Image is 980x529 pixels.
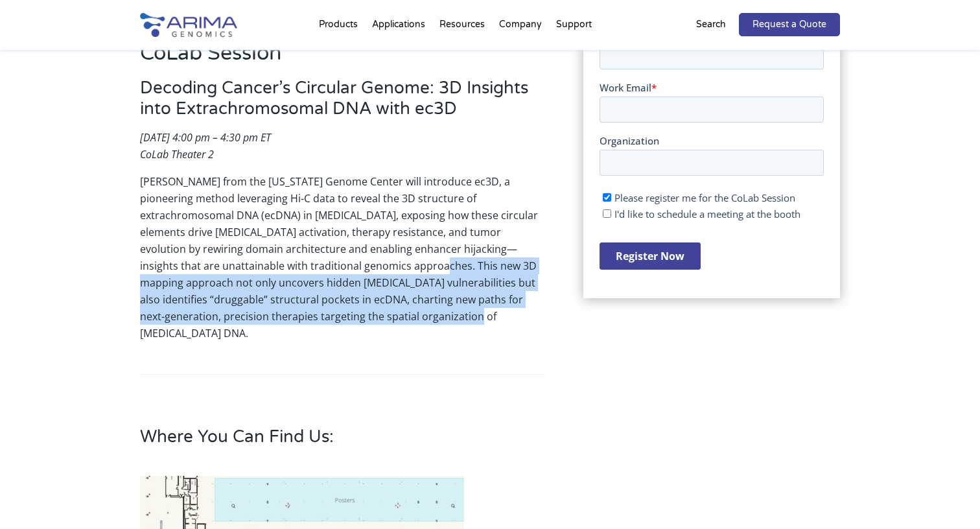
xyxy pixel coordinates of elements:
h3: Where You Can Find Us: [140,427,544,457]
h3: Decoding Cancer’s Circular Genome: 3D Insights into Extrachromosomal DNA with ec3D [140,78,544,129]
h2: CoLab Session [140,39,544,78]
a: Request a Quote [739,13,840,36]
em: [DATE] 4:00 pm – 4:30 pm ET [140,130,271,145]
p: [PERSON_NAME] from the [US_STATE] Genome Center will introduce ec3D, a pioneering method leveragi... [140,173,544,342]
p: Search [696,16,726,33]
em: CoLab Theater 2 [140,147,214,161]
img: Arima-Genomics-logo [140,13,237,37]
